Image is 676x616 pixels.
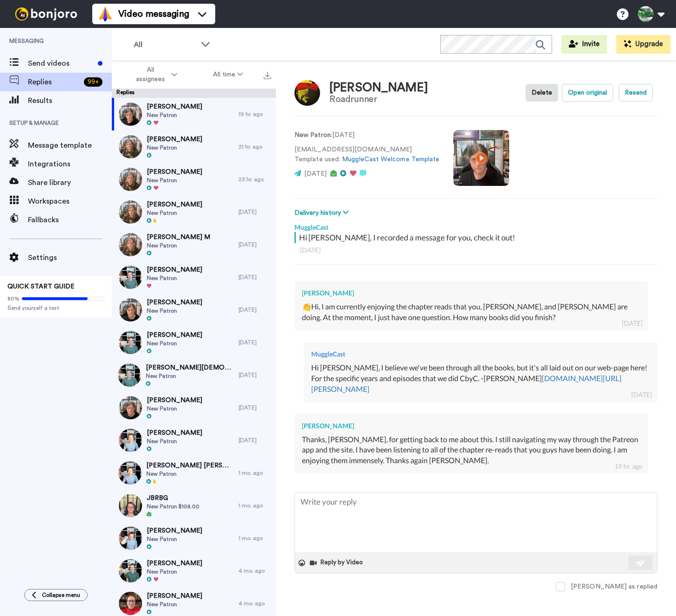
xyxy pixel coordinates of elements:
[147,526,202,535] span: [PERSON_NAME]
[311,363,650,395] div: Hi [PERSON_NAME], I believe we've been through all the books, but it's all laid out on our web-pa...
[619,84,653,102] button: Resend
[147,111,202,119] span: New Patron
[261,68,274,82] button: Export all results that match these filters now.
[42,591,80,599] span: Collapse menu
[11,7,81,21] img: bj-logo-header-white.svg
[239,176,271,183] div: 23 hr. ago
[239,208,271,216] div: [DATE]
[28,58,94,69] span: Send videos
[239,502,271,509] div: 1 mo. ago
[239,110,271,118] div: 19 hr. ago
[98,7,113,21] img: vm-color.svg
[114,62,195,88] button: All assignees
[342,156,439,163] a: MuggleCast Welcome Template
[28,196,112,207] span: Workspaces
[147,298,202,307] span: [PERSON_NAME]
[302,421,641,431] div: [PERSON_NAME]
[132,65,170,84] span: All assignees
[112,261,276,294] a: [PERSON_NAME]New Patron[DATE]
[294,208,351,218] button: Delivery history
[239,404,271,411] div: [DATE]
[119,527,142,550] img: a1e08be2-6938-471d-babb-a731c2e735ab-thumb.jpg
[119,103,142,126] img: 3f448720-a5ba-495a-9ca8-e0c68b3ee98d-thumb.jpg
[147,307,202,315] span: New Patron
[294,145,439,164] p: [EMAIL_ADDRESS][DOMAIN_NAME] Template used:
[119,135,142,158] img: 0b8f0073-8911-40f6-8288-1eba80327fb5-thumb.jpg
[112,326,276,359] a: [PERSON_NAME]New Patron[DATE]
[147,265,202,274] span: [PERSON_NAME]
[294,132,331,138] strong: New Patron
[294,80,320,106] img: Image of Thom
[146,363,234,372] span: [PERSON_NAME][DEMOGRAPHIC_DATA]
[119,331,142,354] img: 49894af4-d25c-4aa2-b882-a1f5cf3e2219-thumb.jpg
[7,295,20,302] span: 80%
[239,274,271,281] div: [DATE]
[112,294,276,326] a: [PERSON_NAME]New Patron[DATE]
[147,233,210,242] span: [PERSON_NAME] M
[28,252,112,263] span: Settings
[329,81,428,95] div: [PERSON_NAME]
[147,503,199,510] span: New Patron $108.00
[112,489,276,522] a: JBRBGNew Patron $108.001 mo. ago
[147,559,202,568] span: [PERSON_NAME]
[239,143,271,151] div: 21 hr. ago
[7,283,75,290] span: QUICK START GUIDE
[147,167,202,177] span: [PERSON_NAME]
[28,140,112,151] span: Message template
[311,374,621,393] a: [DOMAIN_NAME][URL][PERSON_NAME]
[239,437,271,444] div: [DATE]
[112,89,276,98] div: Replies
[119,494,142,517] img: 0cfbb21a-4635-4ea9-93dd-a856af5548bf-thumb.jpg
[147,135,202,144] span: [PERSON_NAME]
[147,405,202,412] span: New Patron
[239,306,271,314] div: [DATE]
[112,457,276,489] a: [PERSON_NAME] [PERSON_NAME]New Patron1 mo. ago
[28,95,112,106] span: Results
[28,76,80,88] span: Replies
[264,72,271,79] img: export.svg
[119,168,142,191] img: 3702cf16-800a-47df-be4c-81753816f04e-thumb.jpg
[526,84,558,102] button: Delete
[195,66,261,83] button: All time
[302,434,641,466] div: Thanks, [PERSON_NAME], for getting back to me about this. I still navigating my way through the P...
[615,462,642,471] div: 19 hr. ago
[7,304,104,312] span: Send yourself a test
[299,232,655,243] div: Hi [PERSON_NAME], I recorded a message for you, check it out!
[112,196,276,228] a: [PERSON_NAME]New Patron[DATE]
[119,298,142,322] img: 647b6144-0452-4c26-8ec0-cd7cedd3bee4-thumb.jpg
[147,200,202,209] span: [PERSON_NAME]
[239,567,271,575] div: 4 mo. ago
[631,390,652,399] div: [DATE]
[146,461,234,470] span: [PERSON_NAME] [PERSON_NAME]
[147,428,202,438] span: [PERSON_NAME]
[112,228,276,261] a: [PERSON_NAME] MNew Patron[DATE]
[239,600,271,607] div: 4 mo. ago
[239,371,271,379] div: [DATE]
[119,559,142,582] img: 4ad028ad-c6a2-4cd2-bcbc-ca51dc6776c4-thumb.jpg
[239,469,271,477] div: 1 mo. ago
[636,559,646,567] img: send-white.svg
[28,177,112,188] span: Share library
[28,214,112,226] span: Fallbacks
[147,591,202,601] span: [PERSON_NAME]
[147,144,202,151] span: New Patron
[147,493,199,503] span: JBRBG
[112,359,276,391] a: [PERSON_NAME][DEMOGRAPHIC_DATA]New Patron[DATE]
[616,35,670,54] button: Upgrade
[112,391,276,424] a: [PERSON_NAME]New Patron[DATE]
[147,396,202,405] span: [PERSON_NAME]
[119,200,142,224] img: cb4e6925-2d76-44ba-91de-3c879886ddcf-thumb.jpg
[147,601,202,608] span: New Patron
[147,438,202,445] span: New Patron
[561,35,607,54] button: Invite
[300,246,652,255] div: [DATE]
[118,461,142,485] img: 29ffdd6b-c084-45bb-9186-e8ce01e7b603-thumb.jpg
[147,340,202,347] span: New Patron
[28,158,112,170] span: Integrations
[84,77,102,87] div: 99 +
[562,84,613,102] button: Open original
[112,130,276,163] a: [PERSON_NAME]New Patron21 hr. ago
[571,582,657,591] div: [PERSON_NAME] as replied
[311,349,650,359] div: MuggleCast
[118,363,141,387] img: d68cc7f4-fdfe-405c-9650-7ec513bd8002-thumb.jpg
